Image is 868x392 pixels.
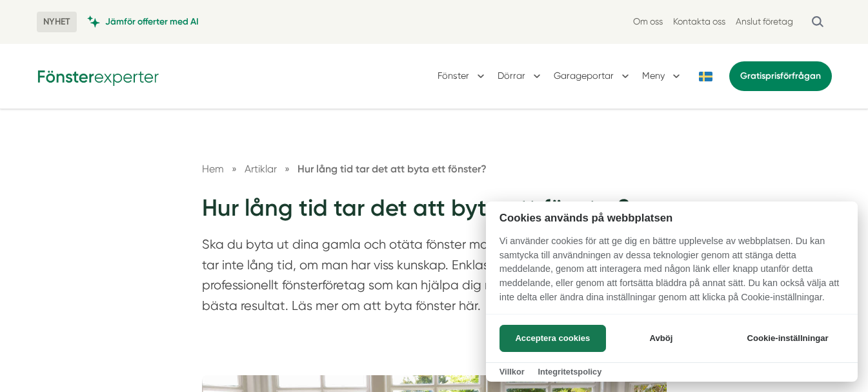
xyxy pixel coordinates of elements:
button: Acceptera cookies [500,325,606,352]
p: Vi använder cookies för att ge dig en bättre upplevelse av webbplatsen. Du kan samtycka till anvä... [486,234,858,313]
a: Integritetspolicy [538,367,601,377]
h2: Cookies används på webbplatsen [486,212,858,224]
button: Avböj [610,325,712,352]
a: Villkor [500,367,525,377]
button: Cookie-inställningar [731,325,844,352]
